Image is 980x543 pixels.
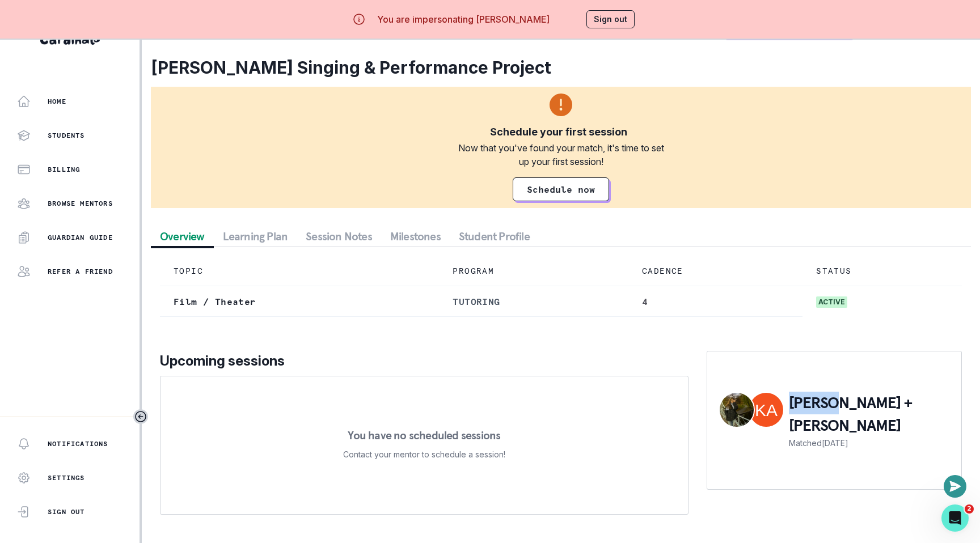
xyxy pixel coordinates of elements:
[965,504,974,514] span: 2
[48,131,85,140] p: Students
[151,226,214,247] button: Overview
[450,226,539,247] button: Student Profile
[789,392,950,437] p: [PERSON_NAME] + [PERSON_NAME]
[297,226,381,247] button: Session Notes
[452,141,670,168] div: Now that you've found your match, it's time to set up your first session!
[48,199,113,208] p: Browse Mentors
[48,97,66,106] p: Home
[48,165,80,174] p: Billing
[160,286,439,317] td: Film / Theater
[439,256,628,286] td: PROGRAM
[160,351,688,371] p: Upcoming sessions
[941,504,969,532] iframe: Intercom live chat
[513,177,609,201] a: Schedule now
[133,409,148,424] button: Toggle sidebar
[628,256,802,286] td: CADENCE
[490,125,627,139] div: Schedule your first session
[381,226,450,247] button: Milestones
[377,12,550,26] p: You are impersonating [PERSON_NAME]
[439,286,628,317] td: tutoring
[48,267,113,276] p: Refer a friend
[160,256,439,286] td: TOPIC
[343,448,505,461] p: Contact your mentor to schedule a session!
[749,393,783,427] img: Kiara Jia Arora
[348,430,500,441] p: You have no scheduled sessions
[789,437,950,449] p: Matched [DATE]
[48,473,85,482] p: Settings
[944,475,966,498] button: Open or close messaging widget
[720,393,754,427] img: Sophia Schloss
[586,10,635,28] button: Sign out
[151,57,971,78] h2: [PERSON_NAME] Singing & Performance Project
[214,226,297,247] button: Learning Plan
[816,296,847,308] span: active
[628,286,802,317] td: 4
[802,256,962,286] td: STATUS
[48,439,108,448] p: Notifications
[48,507,85,516] p: Sign Out
[48,233,113,242] p: Guardian Guide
